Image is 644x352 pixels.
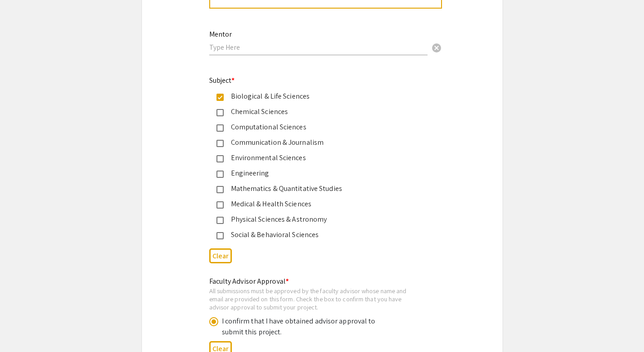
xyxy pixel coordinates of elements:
[224,183,414,194] div: Mathematics & Quantitative Studies
[209,43,428,52] input: Type Here
[431,43,442,53] span: cancel
[209,287,421,311] div: All submissions must be approved by the faculty advisor whose name and email are provided on this...
[209,248,232,263] button: Clear
[7,311,38,345] iframe: Chat
[224,91,414,102] div: Biological & Life Sciences
[224,106,414,117] div: Chemical Sciences
[224,229,414,240] div: Social & Behavioral Sciences
[209,29,232,39] mat-label: Mentor
[224,214,414,225] div: Physical Sciences & Astronomy
[224,199,414,209] div: Medical & Health Sciences
[428,38,446,57] button: Clear
[224,122,414,133] div: Computational Sciences
[209,76,235,85] mat-label: Subject
[224,152,414,163] div: Environmental Sciences
[224,137,414,148] div: Communication & Journalism
[222,316,380,338] div: I confirm that I have obtained advisor approval to submit this project.
[209,276,289,286] mat-label: Faculty Advisor Approval
[224,168,414,179] div: Engineering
